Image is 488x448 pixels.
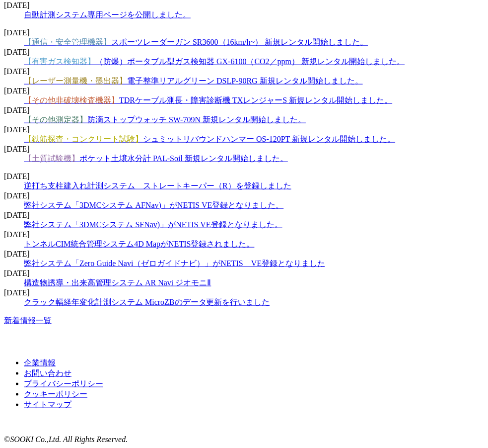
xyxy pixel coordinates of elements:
span: 【有害ガス検知器】 [24,57,95,66]
dt: [DATE] [4,125,484,134]
dt: [DATE] [4,87,484,95]
dt: [DATE] [4,172,484,181]
dt: [DATE] [4,250,484,259]
dt: [DATE] [4,288,484,297]
dt: [DATE] [4,191,484,200]
a: トンネルCIM統合管理システム4D MapがNETIS登録されました。 [24,240,254,248]
a: プライバシーポリシー [24,379,103,388]
span: 【土質試験機】 [24,154,79,163]
a: クラック幅経年変化計測システム MicroZBのデータ更新を行いました [24,298,270,306]
a: 弊社システム「Zero Guide Navi（ゼロガイドナビ）」がNETIS VE登録となりました [24,259,325,268]
span: 【鉄筋探査・コンクリート試験】 [24,135,143,143]
a: 【その他測定器】防滴ストップウォッチ SW-709N 新規レンタル開始しました。 [24,115,306,124]
span: 【その他非破壊検査機器】 [24,96,119,104]
a: 構造物誘導・出来高管理システム AR Navi ジオモニⅡ [24,278,211,287]
dt: [DATE] [4,28,484,37]
dt: [DATE] [4,48,484,57]
dt: [DATE] [4,145,484,154]
span: 【レーザー測量機・墨出器】 [24,77,127,85]
a: 新着情報一覧 [4,316,52,325]
span: 【その他測定器】 [24,115,87,124]
dt: [DATE] [4,211,484,220]
a: 【通信・安全管理機器】スポーツレーダーガン SR3600（16km/h~） 新規レンタル開始しました。 [24,38,368,46]
a: 自動計測システム専用ページを公開しました。 [24,10,191,19]
a: 弊社システム「3DMCシステム AFNav)」がNETIS VE登録となりました。 [24,201,283,209]
a: 【鉄筋探査・コンクリート試験】シュミットリバウンドハンマー OS-120PT 新規レンタル開始しました。 [24,135,395,143]
address: ©SOOKI Co.,Ltd. All Rights Reserved. [4,435,484,444]
dt: [DATE] [4,1,484,10]
a: お問い合わせ [24,369,71,377]
a: 【土質試験機】ポケット土壌水分計 PAL-Soil 新規レンタル開始しました。 [24,154,288,163]
a: 企業情報 [24,358,56,367]
a: 逆打ち支柱建入れ計測システム ストレートキーパー（R）を登録しました [24,181,291,190]
a: 【有害ガス検知器】（防爆）ポータブル型ガス検知器 GX-6100（CO2／ppm） 新規レンタル開始しました。 [24,57,405,66]
a: サイトマップ [24,400,71,409]
dt: [DATE] [4,106,484,115]
dt: [DATE] [4,269,484,278]
dt: [DATE] [4,230,484,239]
a: クッキーポリシー [24,390,87,398]
a: 【レーザー測量機・墨出器】電子整準リアルグリーン DSLP-90RG 新規レンタル開始しました。 [24,77,363,85]
dt: [DATE] [4,67,484,76]
a: 弊社システム「3DMCシステム SFNav)」がNETIS VE登録となりました。 [24,220,282,229]
a: 【その他非破壊検査機器】TDRケーブル測長・障害診断機 TXレンジャーS 新規レンタル開始しました。 [24,96,392,104]
span: 【通信・安全管理機器】 [24,38,111,46]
